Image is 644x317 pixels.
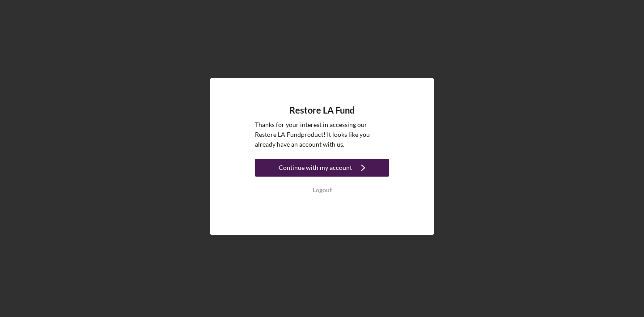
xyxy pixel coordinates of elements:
[289,105,355,115] h4: Restore LA Fund
[255,120,389,150] p: Thanks for your interest in accessing our Restore LA Fund product! It looks like you already have...
[255,181,389,199] button: Logout
[255,159,389,179] a: Continue with my account
[279,159,352,177] div: Continue with my account
[255,159,389,177] button: Continue with my account
[313,181,332,199] div: Logout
